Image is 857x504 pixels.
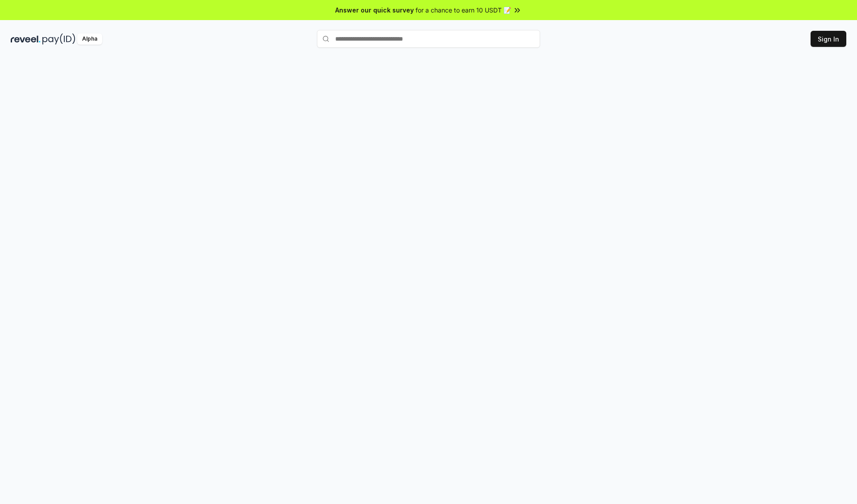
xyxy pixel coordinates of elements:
img: reveel_dark [11,33,41,45]
div: Alpha [77,33,102,45]
button: Sign In [811,31,846,47]
img: pay_id [42,33,75,45]
span: for a chance to earn 10 USDT 📝 [416,5,511,15]
span: Answer our quick survey [335,5,414,15]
